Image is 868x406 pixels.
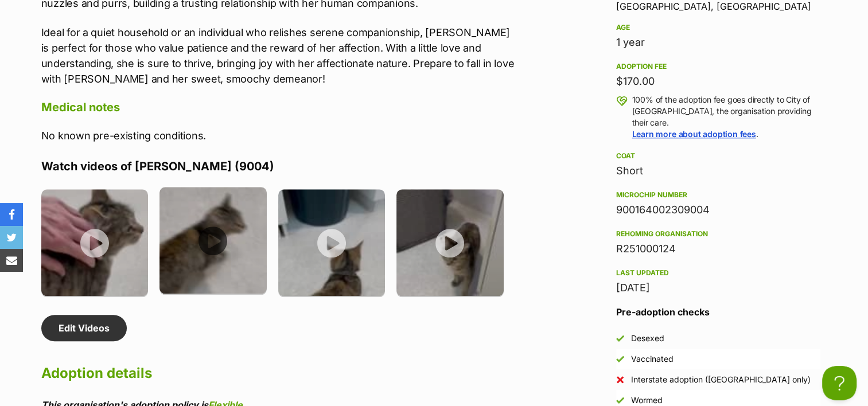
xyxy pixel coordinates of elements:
div: [DATE] [616,280,820,296]
div: Age [616,23,820,32]
a: Learn more about adoption fees [632,129,756,139]
p: No known pre-existing conditions. [41,128,515,143]
img: c90ynmw5bnt36atlh05t.jpg [396,189,504,296]
div: Interstate adoption ([GEOGRAPHIC_DATA] only) [631,374,811,385]
img: hulhwsdwuslmnznlqqij.jpg [41,189,149,296]
div: Desexed [631,333,664,344]
div: Vaccinated [631,353,674,365]
div: Rehoming organisation [616,229,820,239]
div: R251000124 [616,241,820,257]
img: Yes [616,396,624,404]
a: Edit Videos [41,315,127,341]
img: i2b7d05nkx6zv4r0h0fq.jpg [278,189,386,296]
h3: Pre-adoption checks [616,305,820,319]
p: 100% of the adoption fee goes directly to City of [GEOGRAPHIC_DATA], the organisation providing t... [632,94,820,140]
img: Yes [616,334,624,342]
iframe: Help Scout Beacon - Open [822,366,857,400]
h2: Adoption details [41,361,515,386]
div: Short [616,163,820,179]
img: Yes [616,355,624,363]
h4: Watch videos of [PERSON_NAME] (9004) [41,159,515,174]
div: 1 year [616,34,820,50]
div: Wormed [631,395,663,406]
div: Last updated [616,268,820,278]
h4: Medical notes [41,100,515,115]
div: Coat [616,151,820,161]
div: $170.00 [616,73,820,89]
img: hgx9arstidy3k0wbgbjo.jpg [159,187,267,294]
div: 900164002309004 [616,202,820,218]
div: Microchip number [616,190,820,200]
div: Adoption fee [616,62,820,71]
img: No [616,376,624,384]
p: Ideal for a quiet household or an individual who relishes serene companionship, [PERSON_NAME] is ... [41,25,515,87]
